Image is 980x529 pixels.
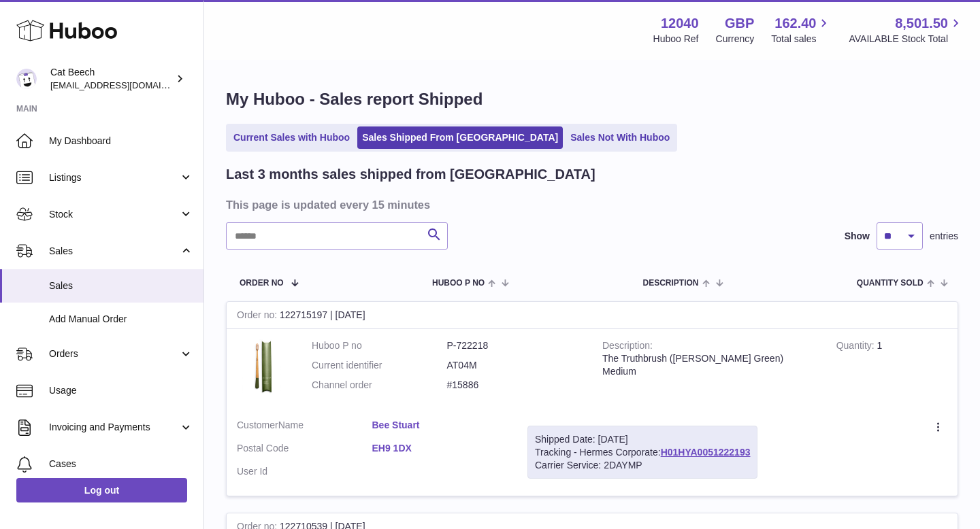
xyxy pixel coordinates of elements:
[49,384,193,397] span: Usage
[566,126,674,149] a: Sales Not With Huboo
[226,197,955,212] h3: This page is updated every 15 minutes
[725,14,754,33] strong: GBP
[16,69,37,89] img: Cat@thetruthbrush.com
[661,447,751,458] a: H01HYA0051222193
[849,33,964,46] span: AVAILABLE Stock Total
[716,33,755,46] div: Currency
[237,339,291,394] img: AT04M.jpg
[237,465,372,478] dt: User Id
[826,329,958,409] td: 1
[771,33,832,46] span: Total sales
[372,419,508,432] a: Bee Stuart
[602,352,816,378] div: The Truthbrush ([PERSON_NAME] Green) Medium
[229,126,355,149] a: Current Sales with Huboo
[836,340,877,354] strong: Quantity
[49,171,179,184] span: Listings
[602,340,653,354] strong: Description
[447,379,583,392] dd: #15886
[226,165,595,184] h2: Last 3 months sales shipped from [GEOGRAPHIC_DATA]
[535,433,750,446] div: Shipped Date: [DATE]
[49,135,193,148] span: My Dashboard
[50,80,200,90] span: [EMAIL_ADDRESS][DOMAIN_NAME]
[849,14,964,46] a: 8,501.50 AVAILABLE Stock Total
[237,419,372,435] dt: Name
[49,279,193,292] span: Sales
[432,279,485,288] span: Huboo P no
[49,208,179,221] span: Stock
[237,420,278,430] span: Customer
[237,442,372,458] dt: Postal Code
[312,379,447,392] dt: Channel order
[49,458,193,471] span: Cases
[642,279,698,288] span: Description
[49,313,193,326] span: Add Manual Order
[857,279,924,288] span: Quantity Sold
[16,478,187,502] a: Log out
[372,442,508,455] a: EH9 1DX
[535,459,750,472] div: Carrier Service: 2DAYMP
[895,14,948,33] span: 8,501.50
[226,88,958,110] h1: My Huboo - Sales report Shipped
[312,339,447,352] dt: Huboo P no
[312,359,447,372] dt: Current identifier
[845,230,870,243] label: Show
[447,339,583,352] dd: P-722218
[447,359,583,372] dd: AT04M
[774,14,816,33] span: 162.40
[661,14,699,33] strong: 12040
[50,66,173,92] div: Cat Beech
[527,426,757,479] div: Tracking - Hermes Corporate:
[653,33,699,46] div: Huboo Ref
[771,14,832,46] a: 162.40 Total sales
[49,347,179,360] span: Orders
[227,302,958,329] div: 122715197 | [DATE]
[930,230,958,243] span: entries
[49,245,179,258] span: Sales
[240,279,284,288] span: Order No
[237,309,280,324] strong: Order no
[49,421,179,434] span: Invoicing and Payments
[357,126,563,149] a: Sales Shipped From [GEOGRAPHIC_DATA]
